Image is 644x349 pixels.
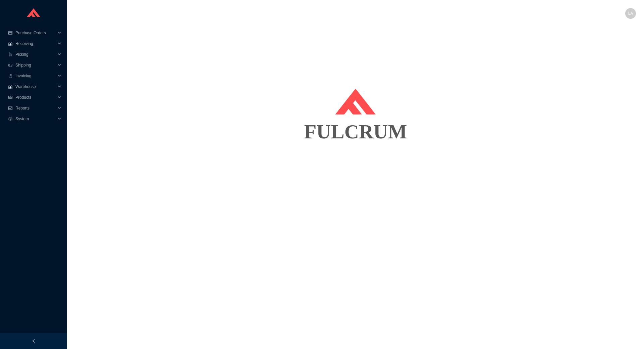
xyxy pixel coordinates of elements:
span: Shipping [15,60,56,71]
span: Products [15,92,56,103]
span: Invoicing [15,71,56,81]
span: Picking [15,49,56,60]
span: System [15,114,56,124]
span: setting [8,117,13,121]
span: Warehouse [15,81,56,92]
span: credit-card [8,31,13,35]
span: Purchase Orders [15,28,56,38]
div: FULCRUM [75,115,636,148]
span: book [8,74,13,78]
span: read [8,95,13,99]
span: Reports [15,103,56,114]
span: left [32,339,36,343]
span: LA [628,8,633,19]
span: Receiving [15,38,56,49]
span: fund [8,106,13,110]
